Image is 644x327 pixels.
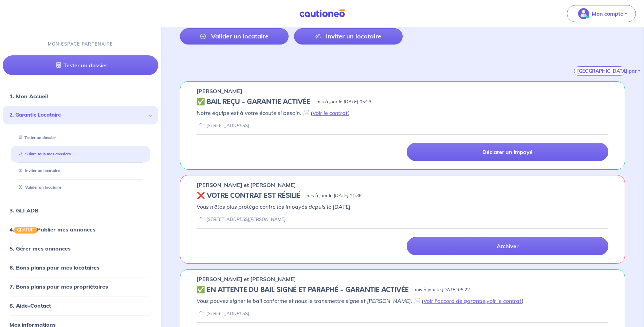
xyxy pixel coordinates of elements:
[48,41,113,47] p: MON ESPACE PARTENAIRE
[197,216,286,223] div: [STREET_ADDRESS][PERSON_NAME]
[197,203,608,211] p: Vous n’êtes plus protégé contre les impayés depuis le [DATE]
[407,143,608,161] a: Déclarer un impayé
[16,168,60,173] a: Inviter un locataire
[197,310,249,317] div: [STREET_ADDRESS]
[11,132,150,143] div: Tester un dossier
[197,192,608,200] div: state: REVOKED, Context: ,
[3,223,158,236] div: 4.GRATUITPublier mes annonces
[592,10,623,18] p: Mon compte
[180,28,289,45] a: Valider un locataire
[16,152,71,157] a: Suivre tous mes dossiers
[197,109,350,116] em: Notre équipe est à votre écoute si besoin. 📄 ( )
[197,297,523,304] em: Vous pouvez signer le bail conforme et nous le transmettre signé et [PERSON_NAME]. 📄 ( , )
[313,99,371,105] p: - mis à jour le [DATE] 05:23
[10,245,71,252] a: 5. Gérer mes annonces
[197,98,310,106] h5: ✅ BAIL REÇU - GARANTIE ACTIVÉE
[197,286,608,294] div: state: CONTRACT-SIGNED, Context: FINISHED,FINISHED
[10,302,51,309] a: 8. Aide-Contact
[197,122,249,129] div: [STREET_ADDRESS]
[10,283,108,290] a: 7. Bons plans pour mes propriétaires
[3,204,158,217] div: 3. GLI ADB
[578,8,589,19] img: illu_account_valid_menu.svg
[3,89,158,103] div: 1. Mon Accueil
[11,165,150,176] div: Inviter un locataire
[3,299,158,312] div: 8. Aide-Contact
[197,286,409,294] h5: ✅️️️ EN ATTENTE DU BAIL SIGNÉ ET PARAPHÉ - GARANTIE ACTIVÉE
[10,111,146,119] span: 2. Garantie Locataire
[497,243,518,249] p: Archiver
[3,261,158,274] div: 6. Bons plans pour mes locataires
[197,181,296,189] p: [PERSON_NAME] et [PERSON_NAME]
[482,149,533,155] p: Déclarer un impayé
[423,297,485,304] a: Voir l'accord de garantie
[16,135,56,140] a: Tester un dossier
[297,9,348,18] img: Cautioneo
[312,109,348,116] a: Voir le contrat
[197,192,300,200] h5: ❌ VOTRE CONTRAT EST RÉSILIÉ
[16,185,61,190] a: Valider un locataire
[3,280,158,293] div: 7. Bons plans pour mes propriétaires
[10,207,38,214] a: 3. GLI ADB
[10,264,99,271] a: 6. Bons plans pour mes locataires
[294,28,403,45] a: Inviter un locataire
[197,87,242,95] p: [PERSON_NAME]
[197,98,608,106] div: state: CONTRACT-VALIDATED, Context: IN-MANAGEMENT,IS-GL-CAUTION
[197,275,296,283] p: [PERSON_NAME] et [PERSON_NAME]
[407,237,608,255] a: Archiver
[3,55,158,75] a: Tester un dossier
[574,66,625,76] button: [GEOGRAPHIC_DATA] par
[11,182,150,193] div: Valider un locataire
[303,192,362,199] p: - mis à jour le [DATE] 11:36
[3,106,158,124] div: 2. Garantie Locataire
[3,242,158,255] div: 5. Gérer mes annonces
[411,287,470,293] p: - mis à jour le [DATE] 05:22
[11,149,150,160] div: Suivre tous mes dossiers
[10,226,95,233] a: 4.GRATUITPublier mes annonces
[486,297,522,304] a: voir le contrat
[10,93,48,100] a: 1. Mon Accueil
[567,5,636,22] button: illu_account_valid_menu.svgMon compte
